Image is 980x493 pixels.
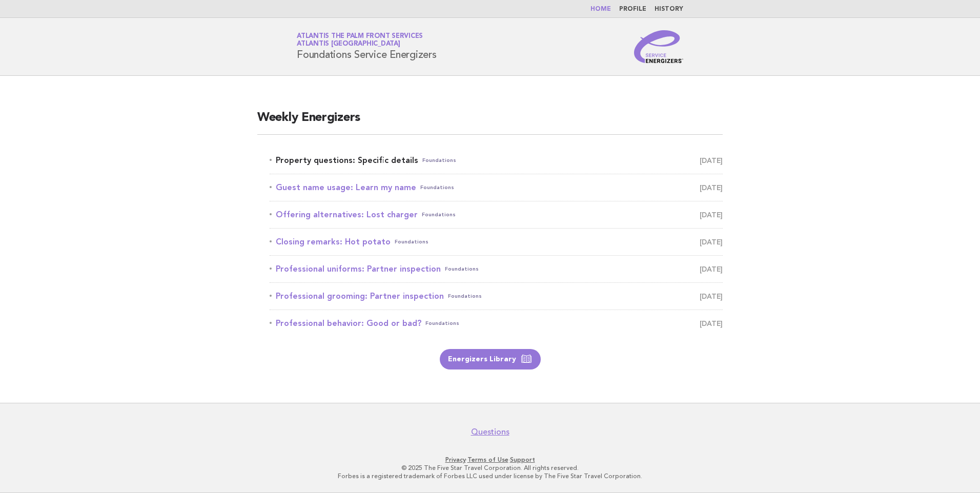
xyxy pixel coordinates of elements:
[270,208,723,222] a: Offering alternatives: Lost chargerFoundations [DATE]
[422,153,456,168] span: Foundations
[176,456,804,464] p: · ·
[634,30,683,63] img: Service Energizers
[700,289,723,303] span: [DATE]
[270,180,723,195] a: Guest name usage: Learn my nameFoundations [DATE]
[257,110,723,135] h2: Weekly Energizers
[445,456,466,463] a: Privacy
[270,262,723,276] a: Professional uniforms: Partner inspectionFoundations [DATE]
[297,33,423,47] a: Atlantis The Palm Front ServicesAtlantis [GEOGRAPHIC_DATA]
[510,456,535,463] a: Support
[440,349,541,369] a: Energizers Library
[395,235,428,249] span: Foundations
[700,262,723,276] span: [DATE]
[176,472,804,480] p: Forbes is a registered trademark of Forbes LLC used under license by The Five Star Travel Corpora...
[270,289,723,303] a: Professional grooming: Partner inspectionFoundations [DATE]
[448,289,482,303] span: Foundations
[176,464,804,472] p: © 2025 The Five Star Travel Corporation. All rights reserved.
[619,6,646,12] a: Profile
[700,153,723,168] span: [DATE]
[700,316,723,331] span: [DATE]
[700,208,723,222] span: [DATE]
[297,41,400,48] span: Atlantis [GEOGRAPHIC_DATA]
[700,235,723,249] span: [DATE]
[700,180,723,195] span: [DATE]
[270,235,723,249] a: Closing remarks: Hot potatoFoundations [DATE]
[425,316,459,331] span: Foundations
[420,180,454,195] span: Foundations
[445,262,479,276] span: Foundations
[467,456,508,463] a: Terms of Use
[422,208,456,222] span: Foundations
[655,6,683,12] a: History
[590,6,611,12] a: Home
[297,33,437,60] h1: Foundations Service Energizers
[471,427,509,437] a: Questions
[270,316,723,331] a: Professional behavior: Good or bad?Foundations [DATE]
[270,153,723,168] a: Property questions: Specific detailsFoundations [DATE]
